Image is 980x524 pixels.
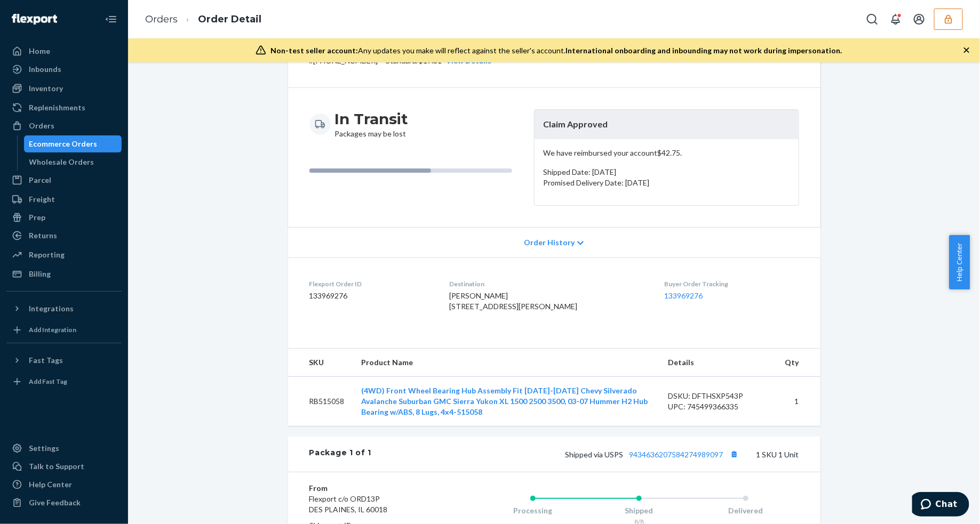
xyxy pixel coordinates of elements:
[449,291,577,311] span: [PERSON_NAME] [STREET_ADDRESS][PERSON_NAME]
[29,64,61,75] div: Inbounds
[543,148,790,158] p: We have reimbursed your account $42.75 .
[6,227,122,244] a: Returns
[6,300,122,317] button: Integrations
[885,9,906,30] button: Open notifications
[6,191,122,208] a: Freight
[288,376,353,426] td: RB515058
[29,497,81,508] div: Give Feedback
[29,175,51,186] div: Parcel
[29,377,67,386] div: Add Fast Tag
[137,4,270,35] ol: breadcrumbs
[29,120,54,131] div: Orders
[29,249,65,260] div: Reporting
[6,43,122,60] a: Home
[524,237,575,248] span: Order History
[309,291,433,301] dd: 133969276
[692,505,799,516] div: Delivered
[29,46,50,57] div: Home
[29,479,72,490] div: Help Center
[6,494,122,511] button: Give Feedback
[24,154,122,171] a: Wholesale Orders
[6,209,122,226] a: Prep
[29,443,59,454] div: Settings
[24,135,122,152] a: Ecommerce Orders
[309,483,437,494] dt: From
[449,279,648,288] dt: Destination
[100,9,122,30] button: Close Navigation
[535,110,799,139] header: Claim Approved
[777,376,820,426] td: 1
[6,117,122,134] a: Orders
[309,279,433,288] dt: Flexport Order ID
[659,349,777,377] th: Details
[480,505,586,516] div: Processing
[29,102,85,113] div: Replenishments
[29,157,94,167] div: Wholesale Orders
[371,447,799,461] div: 1 SKU 1 Unit
[665,279,799,288] dt: Buyer Order Tracking
[565,46,842,55] span: International onboarding and inbounding may not work during impersonation.
[29,212,45,223] div: Prep
[668,391,768,401] div: DSKU: DFTHSXP543P
[565,450,742,459] span: Shipped via USPS
[6,476,122,493] a: Help Center
[777,349,820,377] th: Qty
[586,505,692,516] div: Shipped
[309,494,388,514] span: Flexport c/o ORD13P DES PLAINES, IL 60018
[29,461,84,472] div: Talk to Support
[29,83,63,94] div: Inventory
[912,492,969,519] iframe: Opens a widget where you can chat to one of our agents
[29,303,74,314] div: Integrations
[12,14,57,25] img: Flexport logo
[862,9,883,30] button: Open Search Box
[6,321,122,338] a: Add Integration
[6,265,122,283] a: Billing
[270,46,358,55] span: Non-test seller account:
[288,349,353,377] th: SKU
[543,178,790,188] p: Promised Delivery Date: [DATE]
[543,167,790,178] p: Shipped Date: [DATE]
[6,99,122,116] a: Replenishments
[29,355,63,366] div: Fast Tags
[665,291,703,300] a: 133969276
[29,325,76,334] div: Add Integration
[6,458,122,475] button: Talk to Support
[29,230,57,241] div: Returns
[668,401,768,412] div: UPC: 745499366335
[6,246,122,263] a: Reporting
[630,450,723,459] a: 9434636207584274989097
[309,447,372,461] div: Package 1 of 1
[335,109,409,128] h3: In Transit
[29,269,51,279] div: Billing
[353,349,659,377] th: Product Name
[909,9,930,30] button: Open account menu
[145,13,178,25] a: Orders
[270,45,842,56] div: Any updates you make will reflect against the seller's account.
[362,386,648,416] a: (4WD) Front Wheel Bearing Hub Assembly Fit [DATE]-[DATE] Chevy Silverado Avalanche Suburban GMC S...
[6,172,122,189] a: Parcel
[198,13,261,25] a: Order Detail
[6,80,122,97] a: Inventory
[6,373,122,390] a: Add Fast Tag
[335,109,409,139] div: Packages may be lost
[6,61,122,78] a: Inbounds
[949,235,970,289] button: Help Center
[728,447,742,461] button: Copy tracking number
[6,352,122,369] button: Fast Tags
[29,194,55,205] div: Freight
[6,440,122,457] a: Settings
[29,139,98,149] div: Ecommerce Orders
